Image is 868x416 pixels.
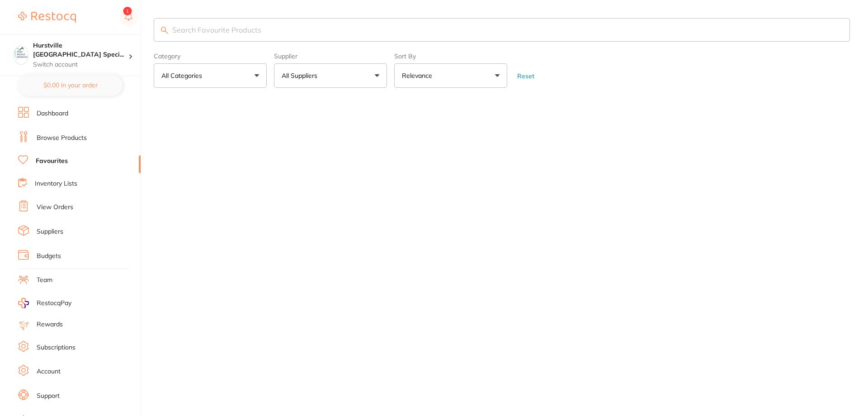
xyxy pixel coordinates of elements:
a: Inventory Lists [35,179,77,188]
p: Switch account [33,60,128,69]
button: All Suppliers [274,63,387,88]
img: Restocq Logo [18,12,76,23]
button: Relevance [394,63,507,88]
a: Subscriptions [37,343,75,352]
h4: Hurstville Sydney Specialist Periodontics [33,41,128,59]
img: Hurstville Sydney Specialist Periodontics [14,46,28,60]
input: Search Favourite Products [154,18,850,42]
a: Dashboard [37,109,68,118]
a: Favourites [36,157,68,166]
button: Reset [514,72,537,80]
p: Relevance [402,71,436,80]
a: Budgets [37,252,61,261]
label: Category [154,53,267,60]
p: All Categories [161,71,206,80]
a: Browse Products [37,134,87,143]
span: RestocqPay [37,299,71,308]
img: RestocqPay [18,298,29,308]
a: Support [37,392,60,401]
a: Rewards [37,320,63,329]
a: Restocq Logo [18,7,76,28]
a: View Orders [37,203,73,212]
a: RestocqPay [18,298,71,308]
label: Sort By [394,53,507,60]
p: All Suppliers [282,71,321,80]
a: Account [37,367,61,376]
a: Suppliers [37,227,63,236]
button: $0.00 in your order [18,74,123,96]
a: Team [37,276,52,285]
button: All Categories [154,63,267,88]
label: Supplier [274,53,387,60]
